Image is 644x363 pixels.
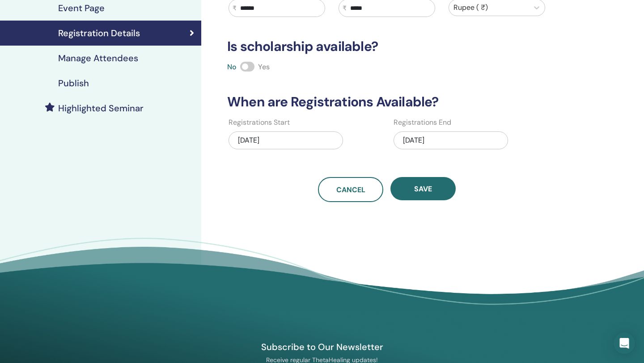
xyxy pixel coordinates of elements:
h4: Highlighted Seminar [58,103,144,114]
label: Registrations Start [229,117,290,128]
h4: Publish [58,78,89,89]
a: Cancel [318,177,383,202]
div: [DATE] [229,131,343,149]
h3: Is scholarship available? [222,38,552,55]
h3: When are Registrations Available? [222,94,552,110]
span: No [227,62,237,72]
h4: Manage Attendees [58,53,138,63]
span: ₹ [233,4,237,13]
div: [DATE] [394,131,508,149]
div: Open Intercom Messenger [614,333,635,354]
button: Save [390,177,456,200]
span: Yes [258,62,270,72]
h4: Subscribe to Our Newsletter [219,341,425,353]
h4: Event Page [58,3,105,13]
span: ₹ [343,4,347,13]
h4: Registration Details [58,28,140,38]
span: Save [414,184,432,194]
span: Cancel [336,185,365,194]
label: Registrations End [394,117,451,128]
